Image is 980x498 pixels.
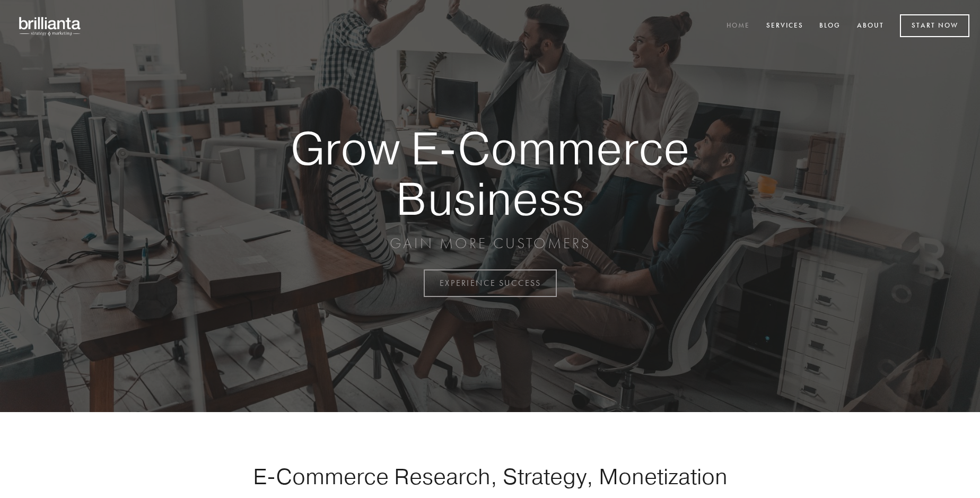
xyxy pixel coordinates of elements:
a: Blog [812,18,847,35]
a: Start Now [900,14,969,37]
p: GAIN MORE CUSTOMERS [253,234,727,253]
a: About [850,18,891,35]
a: Home [720,18,757,35]
strong: Grow E-Commerce Business [253,123,727,223]
a: EXPERIENCE SUCCESS [424,269,557,297]
img: brillianta - research, strategy, marketing [11,11,90,41]
a: Services [759,18,810,35]
h1: E-Commerce Research, Strategy, Monetization [220,463,760,490]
